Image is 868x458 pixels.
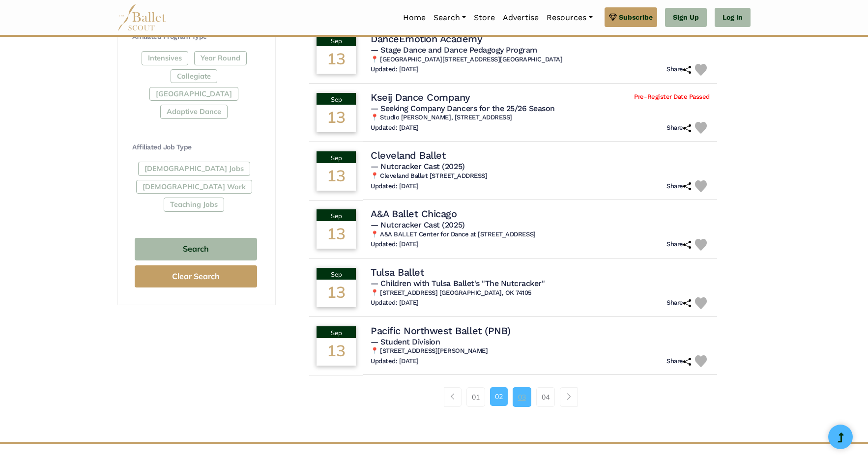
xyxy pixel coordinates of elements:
h6: Share [666,240,691,249]
h6: Share [666,182,691,191]
div: 13 [317,280,356,307]
h6: 📍 Cleveland Ballet [STREET_ADDRESS] [371,172,710,180]
a: Resources [543,7,596,28]
div: 13 [317,163,356,191]
a: Log In [715,8,751,28]
a: 01 [466,387,485,407]
h6: Updated: [DATE] [371,240,419,249]
div: Sep [317,34,356,46]
a: Advertise [499,7,543,28]
button: Search [135,238,257,261]
h6: 📍 [STREET_ADDRESS][PERSON_NAME] [371,347,710,355]
h4: DanceEmotion Academy [371,32,482,45]
h4: Cleveland Ballet [371,149,445,162]
h6: 📍 Studio [PERSON_NAME], [STREET_ADDRESS] [371,114,710,122]
a: 04 [536,387,555,407]
h4: Pacific Northwest Ballet (PNB) [371,324,511,337]
a: Sign Up [665,8,707,28]
h6: Share [666,357,691,366]
span: — Seeking Company Dancers for the 25/26 Season [371,104,555,113]
div: Sep [317,93,356,105]
h6: Share [666,299,691,307]
h6: Updated: [DATE] [371,357,419,366]
h4: A&A Ballet Chicago [371,207,457,220]
div: 13 [317,338,356,366]
span: — Stage Dance and Dance Pedagogy Program [371,45,537,55]
div: Sep [317,326,356,338]
span: — Children with Tulsa Ballet's "The Nutcracker" [371,279,545,288]
h6: Updated: [DATE] [371,299,419,307]
div: Sep [317,209,356,221]
h6: 📍 [GEOGRAPHIC_DATA][STREET_ADDRESS][GEOGRAPHIC_DATA] [371,56,710,64]
h6: Updated: [DATE] [371,124,419,132]
a: Search [430,7,470,28]
span: — Nutcracker Cast (2025) [371,162,464,171]
div: 13 [317,105,356,132]
h6: Share [666,124,691,132]
a: 02 [490,387,508,406]
div: 13 [317,221,356,249]
h6: 📍 [STREET_ADDRESS] [GEOGRAPHIC_DATA], OK 74105 [371,289,710,297]
span: Subscribe [619,12,653,23]
span: — Student Division [371,337,440,346]
div: Sep [317,268,356,280]
div: 13 [317,46,356,74]
a: Subscribe [605,7,657,27]
a: Home [399,7,430,28]
span: Pre-Register Date Passed [634,93,709,101]
nav: Page navigation example [444,387,583,407]
img: gem.svg [609,12,617,23]
h4: Tulsa Ballet [371,266,424,279]
h4: Kseij Dance Company [371,91,470,104]
h6: Updated: [DATE] [371,182,419,191]
div: Sep [317,151,356,163]
a: 03 [513,387,531,407]
h6: 📍 A&A BALLET Center for Dance at [STREET_ADDRESS] [371,230,710,239]
span: — Nutcracker Cast (2025) [371,220,464,229]
button: Clear Search [135,265,257,287]
h4: Affiliated Job Type [132,143,260,152]
a: Store [470,7,499,28]
h6: Updated: [DATE] [371,65,419,74]
h6: Share [666,65,691,74]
